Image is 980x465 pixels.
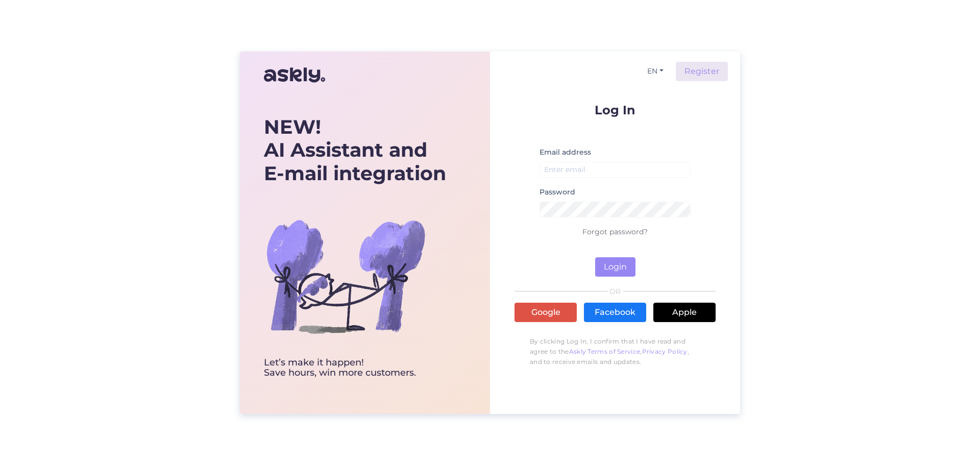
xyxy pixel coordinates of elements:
input: Enter email [540,162,691,178]
button: Login [595,257,635,277]
p: Log In [514,104,716,116]
span: OR [608,288,623,295]
div: AI Assistant and E-mail integration [264,115,446,185]
b: NEW! [264,115,321,139]
a: Register [676,62,728,81]
p: By clicking Log In, I confirm that I have read and agree to the , , and to receive emails and upd... [514,331,716,372]
a: Facebook [584,303,646,322]
button: EN [643,64,668,79]
a: Forgot password? [582,227,648,236]
img: bg-askly [264,194,427,358]
div: Let’s make it happen! Save hours, win more customers. [264,358,446,378]
a: Askly Terms of Service [569,348,641,355]
a: Apple [653,303,716,322]
a: Google [514,303,577,322]
img: Askly [264,63,325,87]
label: Password [540,187,575,198]
a: Privacy Policy [642,348,688,355]
label: Email address [540,147,591,158]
